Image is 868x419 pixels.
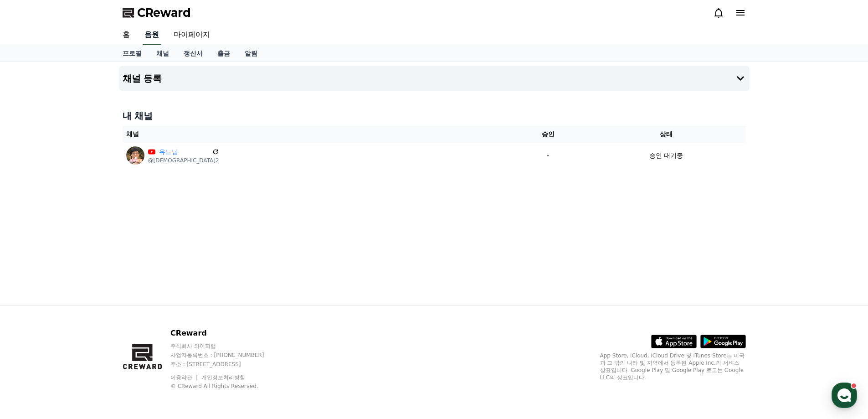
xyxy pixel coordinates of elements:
p: - [513,151,583,160]
a: 프로필 [115,45,149,62]
p: @[DEMOGRAPHIC_DATA]2 [148,157,219,164]
span: 설정 [141,303,152,310]
a: 개인정보처리방침 [201,374,245,381]
th: 채널 [123,126,509,143]
a: 정산서 [176,45,210,62]
a: 홈 [3,289,60,312]
a: 설정 [118,289,175,312]
p: CReward [170,328,282,339]
p: 승인 대기중 [649,151,683,160]
a: 유느님 [159,147,208,157]
button: 채널 등록 [119,66,750,91]
a: 대화 [60,289,118,312]
p: 주식회사 와이피랩 [170,342,282,350]
h4: 내 채널 [123,109,746,122]
p: © CReward All Rights Reserved. [170,383,282,390]
th: 상태 [586,126,745,143]
h4: 채널 등록 [123,73,162,83]
a: 알림 [237,45,265,62]
a: CReward [123,5,191,20]
a: 홈 [115,26,137,45]
p: 사업자등록번호 : [PHONE_NUMBER] [170,352,282,359]
th: 승인 [509,126,587,143]
p: App Store, iCloud, iCloud Drive 및 iTunes Store는 미국과 그 밖의 나라 및 지역에서 등록된 Apple Inc.의 서비스 상표입니다. Goo... [600,352,746,381]
a: 마이페이지 [166,26,217,45]
span: CReward [137,5,191,20]
a: 음원 [143,26,161,45]
img: 유느님 [126,146,144,165]
span: 홈 [29,303,34,310]
a: 채널 [149,45,176,62]
span: 대화 [83,303,94,310]
a: 출금 [210,45,237,62]
a: 이용약관 [170,374,199,381]
p: 주소 : [STREET_ADDRESS] [170,361,282,368]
